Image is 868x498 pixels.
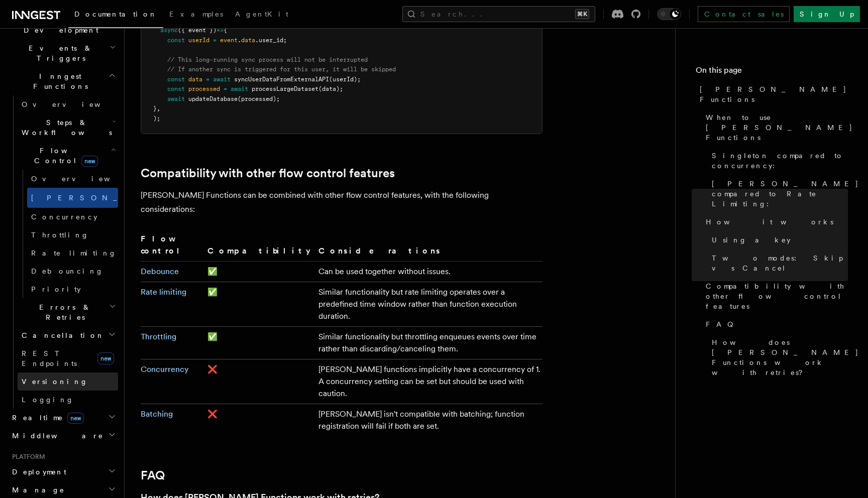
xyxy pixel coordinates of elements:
[8,39,118,67] button: Events & Triggers
[18,326,118,344] button: Cancellation
[712,253,848,273] span: Two modes: Skip vs Cancel
[8,95,118,409] div: Inngest Functions
[18,113,118,142] button: Steps & Workflows
[706,319,738,329] span: FAQ
[708,333,848,382] a: How does [PERSON_NAME] Functions work with retries?
[31,267,103,275] span: Debouncing
[97,352,114,364] span: new
[8,485,65,495] span: Manage
[712,179,859,209] span: [PERSON_NAME] compared to Rate Limiting:
[31,285,81,293] span: Priority
[27,188,118,208] a: [PERSON_NAME]
[8,427,118,445] button: Middleware
[213,37,216,44] span: =
[141,166,395,180] a: Compatibility with other flow control features
[238,95,280,102] span: (processed);
[67,413,84,424] span: new
[318,85,343,92] span: (data);
[8,67,118,95] button: Inngest Functions
[224,27,227,34] span: {
[8,463,118,481] button: Deployment
[213,76,231,83] span: await
[18,95,118,113] a: Overview
[241,37,255,44] span: data
[163,3,229,27] a: Examples
[238,37,241,44] span: .
[314,232,542,262] th: Considerations
[167,76,185,83] span: const
[203,359,314,404] td: ❌
[8,431,103,441] span: Middleware
[252,85,318,92] span: processLargeDataset
[702,108,848,147] a: When to use [PERSON_NAME] Functions
[708,175,848,213] a: [PERSON_NAME] compared to Rate Limiting:
[696,80,848,108] a: [PERSON_NAME] Functions
[314,262,542,282] td: Can be used together without issues.
[575,9,589,19] kbd: ⌘K
[27,244,118,262] a: Rate limiting
[188,37,209,44] span: userId
[229,3,294,27] a: AgentKit
[216,27,224,34] span: =>
[8,71,108,91] span: Inngest Functions
[153,105,157,112] span: }
[8,453,45,461] span: Platform
[188,85,220,92] span: processed
[18,117,112,138] span: Steps & Workflows
[157,105,160,112] span: ,
[314,282,542,327] td: Similar functionality but rate limiting operates over a predefined time window rather than functi...
[31,194,178,202] span: [PERSON_NAME]
[706,112,853,143] span: When to use [PERSON_NAME] Functions
[22,100,125,108] span: Overview
[203,404,314,437] td: ❌
[18,391,118,409] a: Logging
[402,6,595,22] button: Search...⌘K
[224,85,227,92] span: =
[8,409,118,427] button: Realtimenew
[234,76,329,83] span: syncUserDataFromExternalAPI
[31,213,97,221] span: Concurrency
[708,147,848,175] a: Singleton compared to concurrency:
[27,280,118,298] a: Priority
[203,262,314,282] td: ✅
[712,337,859,378] span: How does [PERSON_NAME] Functions work with retries?
[141,287,186,297] a: Rate limiting
[712,235,791,245] span: Using a key
[18,170,118,298] div: Flow Controlnew
[794,6,860,22] a: Sign Up
[314,359,542,404] td: [PERSON_NAME] functions implicitly have a concurrency of 1. A concurrency setting can be set but ...
[231,85,248,92] span: await
[74,10,157,18] span: Documentation
[18,302,109,322] span: Errors & Retries
[702,315,848,333] a: FAQ
[702,213,848,231] a: How it works
[167,37,185,44] span: const
[8,43,110,63] span: Events & Triggers
[22,396,74,404] span: Logging
[203,282,314,327] td: ✅
[8,413,84,423] span: Realtime
[167,56,368,63] span: // This long-running sync process will not be interrupted
[18,298,118,326] button: Errors & Retries
[706,217,833,227] span: How it works
[220,37,238,44] span: event
[141,188,542,216] p: [PERSON_NAME] Functions can be combined with other flow control features, with the following cons...
[708,231,848,249] a: Using a key
[18,142,118,170] button: Flow Controlnew
[706,281,848,311] span: Compatibility with other flow control features
[160,27,178,34] span: async
[141,232,203,262] th: Flow control
[18,146,111,166] span: Flow Control
[31,231,89,239] span: Throttling
[702,277,848,315] a: Compatibility with other flow control features
[255,37,287,44] span: .user_id;
[314,404,542,437] td: [PERSON_NAME] isn't compatible with batching; function registration will fail if both are set.
[18,330,104,340] span: Cancellation
[698,6,790,22] a: Contact sales
[178,27,216,34] span: ({ event })
[22,349,77,367] span: REST Endpoints
[167,66,396,73] span: // If another sync is triggered for this user, it will be skipped
[314,327,542,359] td: Similar functionality but throttling enqueues events over time rather than discarding/canceling t...
[81,156,98,167] span: new
[18,344,118,372] a: REST Endpointsnew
